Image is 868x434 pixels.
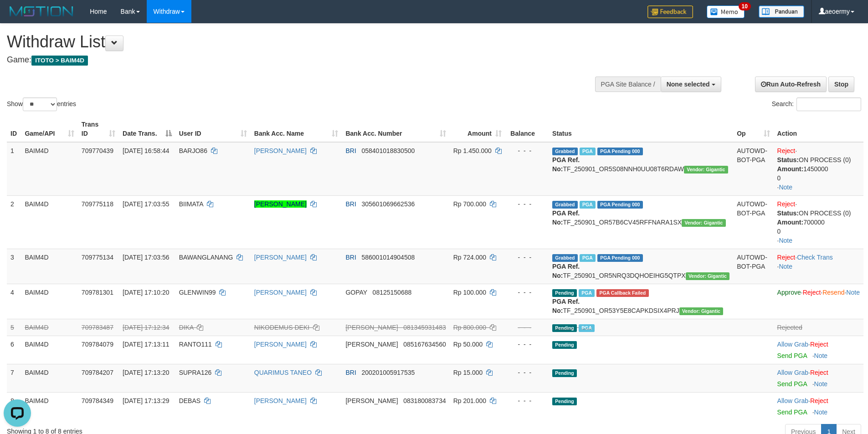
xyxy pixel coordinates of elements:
span: [DATE] 17:13:29 [123,397,169,404]
span: 709775118 [82,200,113,208]
span: PGA Pending [597,201,643,209]
b: PGA Ref. No: [552,209,580,226]
th: Game/API: activate to sort column ascending [21,116,77,142]
span: [PERSON_NAME] [345,324,398,331]
a: Note [779,184,792,191]
th: Bank Acc. Number: activate to sort column ascending [342,116,449,142]
span: [DATE] 17:13:20 [123,369,169,376]
b: PGA Ref. No: [552,156,580,173]
a: Reject [777,200,796,208]
td: · [774,392,863,420]
span: PGA Pending [597,254,643,262]
span: GLENWIN99 [179,289,216,296]
td: TF_250901_OR5S08NNH0UU08T6RDAW [549,142,733,196]
span: Vendor URL: https://order5.1velocity.biz [686,272,730,280]
div: - - - [509,288,545,297]
td: BAIM4D [21,284,77,319]
td: BAIM4D [21,319,77,336]
th: Status [549,116,733,142]
b: Status: [777,209,799,217]
span: Rp 201.000 [453,397,486,404]
td: BAIM4D [21,142,77,196]
span: 709784079 [82,341,113,348]
a: Reject [810,369,828,376]
span: None selected [667,81,710,88]
img: Feedback.jpg [647,5,693,18]
div: - - - [509,146,545,155]
span: Rp 700.000 [453,200,486,208]
span: Copy 200201005917535 to clipboard [361,369,415,376]
a: Send PGA [777,352,807,359]
td: 7 [7,364,21,392]
a: Note [814,352,828,359]
span: BRI [345,254,356,261]
span: Marked by aeoyuva [580,201,596,209]
a: Note [779,237,792,244]
a: Reject [803,289,821,296]
span: Rp 15.000 [453,369,483,376]
a: Note [846,289,860,296]
label: Search: [772,97,861,111]
td: BAIM4D [21,249,77,284]
div: - - - [509,368,545,377]
h1: Withdraw List [7,33,570,51]
th: ID [7,116,21,142]
img: panduan.png [759,5,804,18]
a: Send PGA [777,380,807,388]
span: [DATE] 17:03:56 [123,254,169,261]
span: Copy 305601069662536 to clipboard [361,200,415,208]
th: Bank Acc. Name: activate to sort column ascending [251,116,342,142]
td: TF_250901_OR57B6CV45RFFNARA1SX [549,195,733,249]
a: QUARIMUS TANEO [254,369,312,376]
td: · · [774,195,863,249]
b: Amount: [777,219,804,226]
td: 8 [7,392,21,420]
span: Rp 724.000 [453,254,486,261]
span: DIKA [179,324,194,331]
div: - - - [509,323,545,332]
a: Reject [777,254,796,261]
div: ON PROCESS (0) 700000 0 [777,209,860,236]
td: 3 [7,249,21,284]
label: Show entries [7,97,76,111]
span: RANTO111 [179,341,212,348]
button: None selected [661,77,721,92]
span: Marked by aeoyuva [580,254,596,262]
td: AUTOWD-BOT-PGA [733,249,773,284]
a: [PERSON_NAME] [254,200,307,208]
span: PGA Error [596,289,648,297]
div: ON PROCESS (0) 1450000 0 [777,155,860,183]
a: Note [779,263,792,270]
td: · [774,336,863,364]
span: Vendor URL: https://order5.1velocity.biz [679,307,724,315]
span: BRI [345,147,356,154]
a: Reject [810,341,828,348]
h4: Game: [7,56,570,65]
span: BAWANGLANANG [179,254,233,261]
span: [DATE] 17:10:20 [123,289,169,296]
span: Copy 08125150688 to clipboard [373,289,412,296]
span: ITOTO > BAIM4D [31,56,88,66]
a: Allow Grab [777,341,808,348]
a: Note [814,380,828,388]
span: Pending [552,324,577,332]
span: Rp 1.450.000 [453,147,492,154]
select: Showentries [23,97,57,111]
span: Rp 100.000 [453,289,486,296]
span: [PERSON_NAME] [345,341,398,348]
td: AUTOWD-BOT-PGA [733,195,773,249]
a: Reject [810,397,828,404]
td: · · [774,249,863,284]
a: Send PGA [777,408,807,416]
a: [PERSON_NAME] [254,341,307,348]
th: Op: activate to sort column ascending [733,116,773,142]
th: Trans ID: activate to sort column ascending [78,116,119,142]
span: 709784349 [82,397,113,404]
span: [DATE] 17:13:11 [123,341,169,348]
span: Copy 586001014904508 to clipboard [361,254,415,261]
td: 4 [7,284,21,319]
a: Allow Grab [777,369,808,376]
a: [PERSON_NAME] [254,397,307,404]
span: BRI [345,369,356,376]
img: Button%20Memo.svg [707,5,745,18]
